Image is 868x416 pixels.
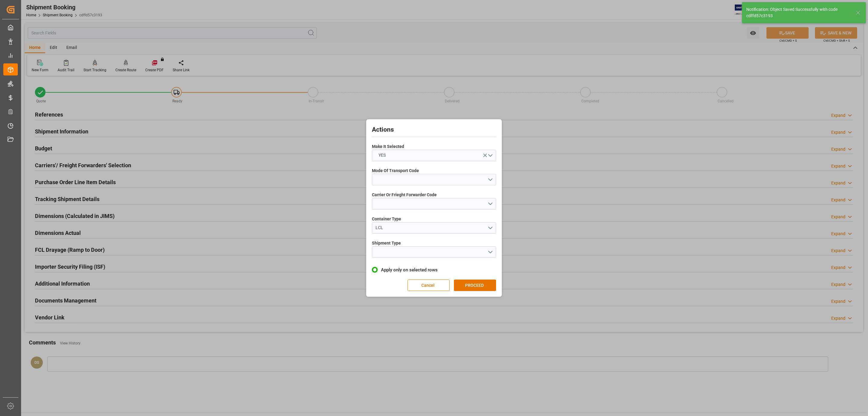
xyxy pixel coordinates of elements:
[372,246,496,258] button: open menu
[372,143,404,150] span: Make It Selected
[372,174,496,185] button: open menu
[372,222,496,234] button: open menu
[407,280,450,291] button: Cancel
[746,6,850,19] div: Notification: Object Saved Successfully with code cdffd57c3193
[372,216,401,222] span: Container Type
[372,198,496,210] button: open menu
[372,192,437,198] span: Carrier Or Frieght Forwarder Code
[372,125,496,135] h2: Actions
[376,225,488,231] div: LCL
[372,150,496,161] button: open menu
[376,152,389,158] span: YES
[454,280,496,291] button: PROCEED
[372,240,401,246] span: Shipment Type
[372,266,496,274] label: Apply only on selected rows
[372,168,419,174] span: Mode Of Transport Code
